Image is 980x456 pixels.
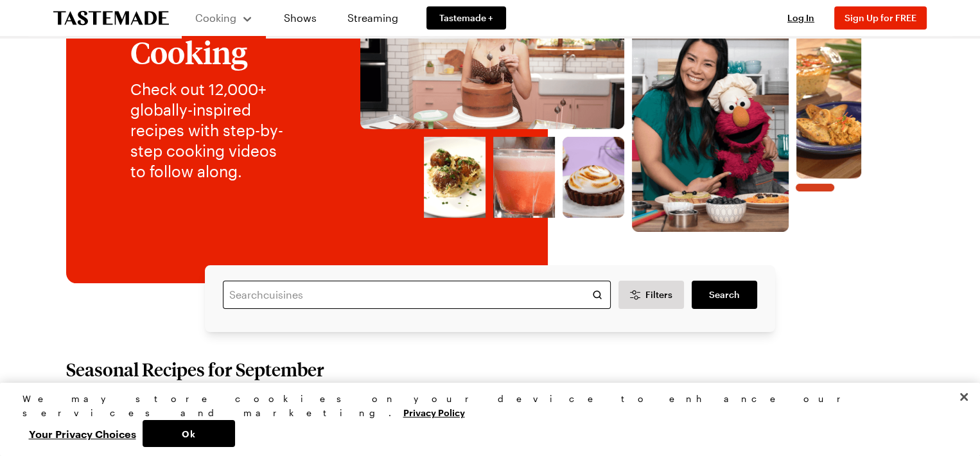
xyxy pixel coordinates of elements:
[439,12,493,24] span: Tastemade +
[22,420,143,447] button: Your Privacy Choices
[195,5,253,31] button: Cooking
[834,6,927,30] button: Sign Up for FREE
[66,358,324,381] h2: Seasonal Recipes for September
[426,6,506,30] a: Tastemade +
[22,392,947,447] div: Privacy
[195,12,236,24] span: Cooking
[775,12,827,24] button: Log In
[950,383,978,411] button: Close
[692,281,757,309] a: filters
[403,406,465,418] a: More information about your privacy, opens in a new tab
[130,35,294,69] h1: Cooking
[709,288,740,301] span: Search
[645,288,672,301] span: Filters
[22,392,947,420] div: We may store cookies on your device to enhance our services and marketing.
[53,11,169,26] a: To Tastemade Home Page
[143,420,235,447] button: Ok
[787,12,814,23] span: Log In
[844,12,916,23] span: Sign Up for FREE
[130,79,294,182] p: Check out 12,000+ globally-inspired recipes with step-by-step cooking videos to follow along.
[618,281,684,309] button: Desktop filters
